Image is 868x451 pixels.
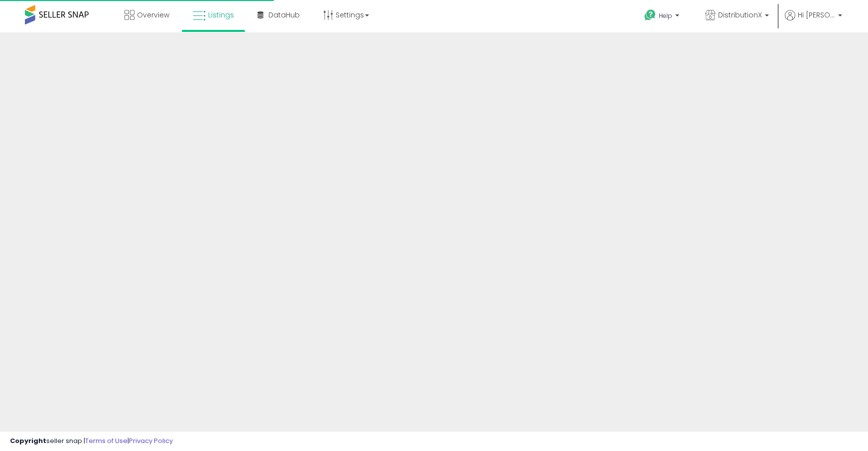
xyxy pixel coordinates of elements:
span: Help [659,11,672,20]
a: Hi [PERSON_NAME] [785,10,842,32]
a: Terms of Use [85,436,127,446]
strong: Copyright [10,436,46,446]
i: Get Help [644,9,656,21]
span: Overview [137,10,169,20]
span: Listings [208,10,234,20]
span: DataHub [268,10,300,20]
a: Privacy Policy [129,436,173,446]
a: Help [636,1,689,32]
span: Hi [PERSON_NAME] [798,10,835,20]
span: DistributionX [718,10,762,20]
div: seller snap | | [10,437,173,446]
